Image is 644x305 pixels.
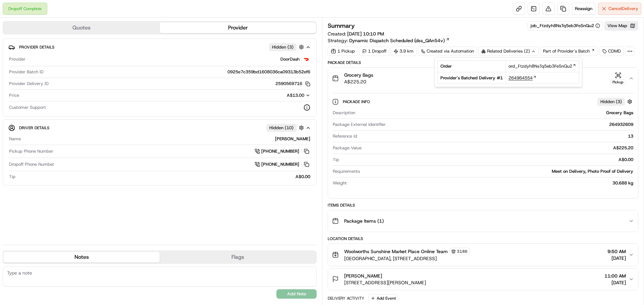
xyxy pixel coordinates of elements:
span: API Documentation [63,97,108,104]
div: CDMD [599,47,624,56]
div: 📗 [7,98,12,103]
span: [PERSON_NAME] [344,273,382,279]
div: 30.688 kg [350,180,633,186]
button: job_Ftzdyh8NsTq5eb3FeSnQu2 [531,23,600,29]
span: Created: [328,30,384,37]
span: Pickup Phone Number [9,148,53,154]
button: Pickup [610,72,626,85]
a: [PHONE_NUMBER] [255,161,310,168]
span: Grocery Bags [344,72,373,78]
span: Provider Delivery ID [9,81,49,87]
span: [PHONE_NUMBER] [261,161,299,167]
img: Nash [7,7,20,20]
div: 264932609 [388,122,633,128]
span: Package Value [333,145,362,151]
span: Package Info [343,99,371,104]
button: Package Items (1) [328,210,638,232]
span: Tip [333,157,339,163]
button: Grocery BagsA$225.20Pickup [328,68,638,89]
span: Package Items ( 1 ) [344,218,384,224]
span: Hidden ( 3 ) [600,99,622,105]
a: 📗Knowledge Base [4,94,54,106]
span: Weight [333,180,347,186]
span: Description [333,110,355,116]
button: Reassign [572,3,595,15]
p: Welcome 👋 [7,27,122,37]
div: Meet on Delivery, Photo Proof of Delivery [363,168,633,174]
button: Hidden (3) [269,43,306,51]
span: [GEOGRAPHIC_DATA], [STREET_ADDRESS] [344,255,470,262]
div: Grocery Bags [358,110,633,116]
a: 💻API Documentation [54,94,110,106]
a: [PHONE_NUMBER] [255,148,310,155]
button: Quotes [3,22,160,33]
span: DoorDash [280,56,300,62]
span: Provider Batch ID [9,69,44,75]
span: 264964554 [508,75,533,81]
div: Pickup [610,79,626,85]
button: Provider [160,22,316,33]
span: Reference Id [333,133,357,139]
span: A$225.20 [344,78,373,85]
span: Price [9,92,19,98]
td: Provider's Batched Delivery # 1 [438,72,506,84]
div: 💻 [57,98,62,103]
div: 1 Pickup [328,47,358,56]
span: Customer Support [9,104,46,110]
div: Grocery BagsA$225.20Pickup [328,89,638,198]
div: 3.9 km [391,47,417,56]
button: Provider DetailsHidden (3) [8,42,311,53]
button: [PERSON_NAME][STREET_ADDRESS][PERSON_NAME]11:00 AM[DATE] [328,269,638,290]
div: Strategy: [328,37,450,44]
span: 3186 [457,249,468,254]
div: Delivery Activity [328,296,364,301]
span: [DATE] [607,255,626,261]
span: Pylon [67,113,81,119]
span: [DATE] [604,279,626,286]
button: View Map [604,21,638,30]
div: Related Deliveries (2) [478,47,539,56]
button: Woolworths Sunshine Market Place Online Team3186[GEOGRAPHIC_DATA], [STREET_ADDRESS]9:50 AM[DATE] [328,244,638,266]
button: Driver DetailsHidden (10) [8,122,311,133]
div: A$225.20 [364,145,633,151]
a: Part of Provider's Batch [540,47,598,56]
button: 2590569716 [275,81,310,87]
img: 1736555255976-a54dd68f-1ca7-489b-9aae-adbdc363a1c4 [7,64,19,76]
a: Created via Automation [418,47,477,56]
span: Hidden ( 3 ) [272,44,293,50]
button: Flags [160,252,316,262]
img: doordash_logo_v2.png [302,55,310,63]
button: Notes [3,252,160,262]
div: [PERSON_NAME] [23,136,310,142]
div: We're available if you need us! [23,71,85,76]
div: 1 Dropoff [359,47,389,56]
span: Cancel Delivery [608,6,638,12]
span: [DATE] 10:10 PM [347,31,384,37]
a: 264964554 [508,75,537,81]
span: 0925e7c359bd1608036ca09313b52ef6 [227,69,310,75]
td: Order [438,61,506,72]
span: Requirements [333,168,360,174]
span: [PHONE_NUMBER] [261,148,299,154]
div: A$0.00 [342,157,633,163]
span: Reassign [575,6,592,12]
a: Powered byPylon [47,113,81,119]
span: [STREET_ADDRESS][PERSON_NAME] [344,279,426,286]
span: 9:50 AM [607,248,626,255]
div: Package Details [328,60,638,65]
a: Dynamic Dispatch Scheduled (dss_QAn54v) [349,37,450,44]
div: Start new chat [23,64,110,71]
span: Dropoff Phone Number [9,161,54,167]
div: 13 [360,133,633,139]
span: Driver Details [19,125,49,131]
span: Tip [9,174,15,180]
h3: Summary [328,23,355,29]
span: Hidden ( 10 ) [269,125,293,131]
button: Start new chat [114,66,122,74]
span: Package External Identifier [333,122,386,128]
button: Hidden (10) [266,124,306,132]
div: Items Details [328,203,638,208]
